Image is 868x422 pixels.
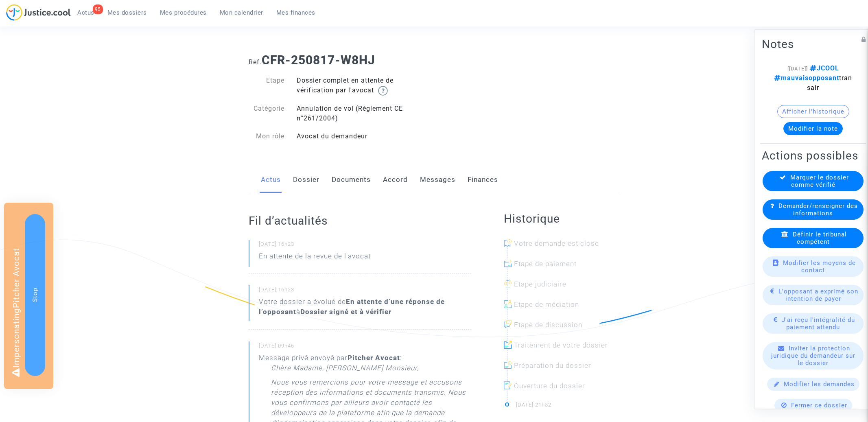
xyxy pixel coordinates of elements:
a: Dossier [293,166,319,193]
img: help.svg [378,86,388,96]
button: Afficher l'historique [777,105,849,118]
p: Chère Madame, [PERSON_NAME] Monsieur, [271,363,419,377]
span: Demander/renseigner des informations [778,202,858,217]
a: Finances [468,166,498,193]
span: J'ai reçu l'intégralité du paiement attendu [782,316,855,331]
span: Définir le tribunal compétent [793,231,847,245]
span: Mon calendrier [220,9,263,16]
small: [DATE] 09h46 [259,342,471,353]
span: Fermer ce dossier [791,402,847,409]
a: Accord [383,166,408,193]
b: En attente d’une réponse de l’opposant [259,297,445,316]
small: [DATE] 16h23 [259,286,471,297]
span: Ref. [249,58,262,66]
span: mauvaisopposant [774,74,839,82]
span: Modifier les moyens de contact [783,259,856,274]
div: Etape [243,76,291,96]
p: En attente de la revue de l'avocat [259,251,371,265]
a: 95Actus [71,7,101,19]
h2: Actions possibles [762,149,864,163]
a: Mes procédures [153,7,213,19]
span: Actus [77,9,94,16]
h2: Notes [762,37,864,51]
button: Modifier la note [783,122,843,135]
span: JCOOL [808,64,839,72]
div: Avocat du demandeur [291,131,434,141]
div: Impersonating [4,203,53,389]
span: Mes finances [276,9,315,16]
b: Pitcher Avocat [348,354,400,362]
div: 95 [93,4,103,14]
a: Actus [261,166,281,193]
small: [DATE] 16h23 [259,241,471,251]
span: Stop [31,288,39,302]
span: transair [774,74,852,92]
span: Inviter la protection juridique du demandeur sur le dossier [771,345,855,367]
h2: Historique [504,212,619,226]
div: Catégorie [243,104,291,123]
div: Mon rôle [243,131,291,141]
span: Marquer le dossier comme vérifié [790,174,849,188]
img: jc-logo.svg [6,4,71,21]
span: Mes procédures [160,9,207,16]
a: Messages [420,166,455,193]
span: Mes dossiers [107,9,147,16]
a: Mes finances [270,7,322,19]
h2: Fil d’actualités [249,214,471,228]
a: Mes dossiers [101,7,153,19]
span: Modifier les demandes [784,380,855,388]
div: Annulation de vol (Règlement CE n°261/2004) [291,104,434,123]
span: L'opposant a exprimé son intention de payer [778,288,858,302]
span: [[DATE]] [787,66,808,72]
button: Stop [25,214,45,376]
b: Dossier signé et à vérifier [300,308,391,316]
b: CFR-250817-W8HJ [262,53,375,67]
a: Mon calendrier [213,7,270,19]
a: Documents [332,166,371,193]
span: Votre demande est close [514,239,599,247]
div: Dossier complet en attente de vérification par l'avocat [291,76,434,96]
div: Votre dossier a évolué de à [259,297,471,317]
